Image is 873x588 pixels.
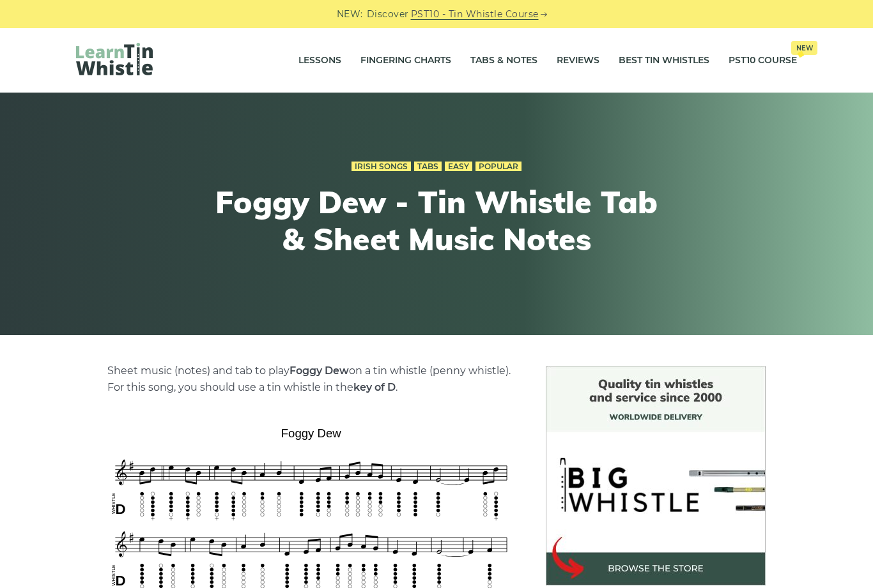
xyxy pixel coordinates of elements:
img: LearnTinWhistle.com [76,43,153,75]
a: Lessons [298,45,341,77]
span: New [791,41,817,55]
strong: Foggy Dew [290,365,349,377]
a: Popular [475,162,521,172]
a: Fingering Charts [360,45,451,77]
a: Tabs & Notes [470,45,537,77]
a: Irish Songs [352,162,411,172]
a: Tabs [414,162,442,172]
a: Easy [445,162,472,172]
h1: Foggy Dew - Tin Whistle Tab & Sheet Music Notes [201,184,672,257]
img: BigWhistle Tin Whistle Store [546,366,766,585]
p: Sheet music (notes) and tab to play on a tin whistle (penny whistle). For this song, you should u... [107,363,515,396]
a: Best Tin Whistles [619,45,709,77]
strong: key of D [353,381,396,393]
a: PST10 CourseNew [729,45,797,77]
a: Reviews [557,45,599,77]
